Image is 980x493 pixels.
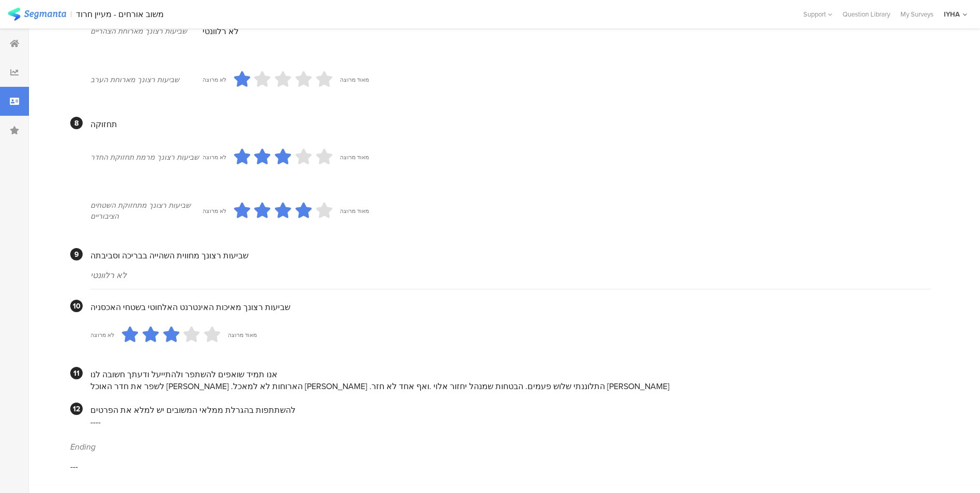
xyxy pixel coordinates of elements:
div: שביעות רצונך מרמת תחזוקת החדר [90,152,203,163]
div: מאוד מרוצה [340,153,369,161]
section: לא רלוונטי [203,15,931,48]
div: 10 [70,300,83,312]
div: לא מרוצה [90,331,114,339]
div: 9 [70,248,83,260]
div: לא מרוצה [203,207,226,215]
div: 11 [70,367,83,379]
div: ---- [90,416,931,428]
div: משוב אורחים - מעיין חרוד [76,9,164,19]
div: Support [803,6,832,22]
div: 8 [70,117,83,129]
a: My Surveys [895,9,939,19]
a: Question Library [837,9,895,19]
div: אנו תמיד שואפים להשתפר ולהתייעל ודעתך חשובה לנו [90,368,931,380]
div: שביעות רצונך מארוחת הצהריים [90,26,203,37]
div: IYHA [944,9,960,19]
div: לא מרוצה [203,75,226,84]
div: מאוד מרוצה [340,75,369,84]
img: segmanta logo [8,8,66,21]
div: 12 [70,403,83,415]
div: לא רלוונטי [90,269,931,281]
div: לא מרוצה [203,153,226,161]
div: לשפר את חדר האוכל [PERSON_NAME] .הארוחות לא למאכל [PERSON_NAME] .התלוננתי שלוש פעמים. הבטחות שמנה... [90,380,931,392]
div: מאוד מרוצה [340,207,369,215]
div: שביעות רצונך מחווית השהייה בבריכה וסביבתה [90,250,931,261]
div: להשתתפות בהגרלת ממלאי המשובים יש למלא את הפרטים [90,404,931,416]
div: שביעות רצונך מאיכות האינטרנט האלחוטי בשטחי האכסניה [90,301,931,313]
div: --- [70,460,931,472]
div: Ending [70,441,931,453]
div: שביעות רצונך מארוחת הערב [90,74,203,85]
div: תחזוקה [90,118,931,130]
div: מאוד מרוצה [228,331,257,339]
div: שביעות רצונך מתחזוקת השטחים הציבוריים [90,200,203,222]
div: | [70,8,72,20]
